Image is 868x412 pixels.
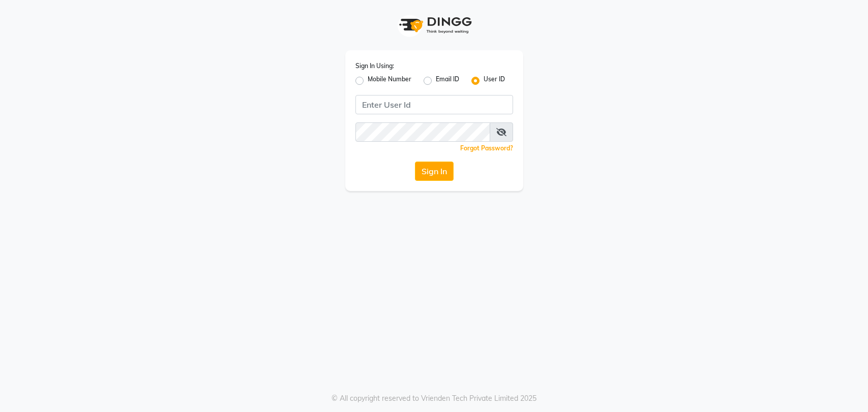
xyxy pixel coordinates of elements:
a: Forgot Password? [460,144,513,152]
label: Sign In Using: [355,61,394,71]
input: Username [355,122,490,142]
img: logo1.svg [394,10,475,40]
label: User ID [484,75,505,87]
label: Mobile Number [368,75,411,87]
label: Email ID [436,75,459,87]
input: Username [355,95,513,114]
button: Sign In [415,162,454,181]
